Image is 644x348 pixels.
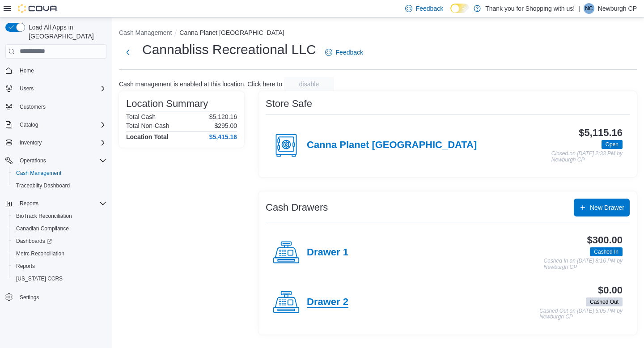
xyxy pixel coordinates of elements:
[25,23,106,41] span: Load All Apps in [GEOGRAPHIC_DATA]
[126,113,156,120] h6: Total Cash
[336,48,363,57] span: Feedback
[20,67,34,74] span: Home
[16,65,106,76] span: Home
[16,155,106,166] span: Operations
[13,168,65,178] a: Cash Management
[586,297,623,306] span: Cashed Out
[322,43,367,61] a: Feedback
[20,85,34,92] span: Users
[2,82,110,95] button: Users
[119,43,137,61] button: Next
[16,137,106,148] span: Inventory
[2,154,110,167] button: Operations
[13,180,73,191] a: Traceabilty Dashboard
[16,198,42,209] button: Reports
[574,199,630,216] button: New Drawer
[598,285,623,296] h3: $0.00
[209,113,237,120] p: $5,120.16
[214,122,237,129] p: $295.00
[16,119,42,130] button: Catalog
[20,121,38,128] span: Catalog
[119,28,637,39] nav: An example of EuiBreadcrumbs
[606,140,619,149] span: Open
[13,236,55,246] a: Dashboards
[307,297,348,308] h4: Drawer 2
[16,170,61,177] span: Cash Management
[13,168,106,178] span: Cash Management
[16,102,49,112] a: Customers
[16,250,64,257] span: Metrc Reconciliation
[2,136,110,149] button: Inventory
[16,101,106,112] span: Customers
[5,60,106,327] nav: Complex example
[602,140,623,149] span: Open
[16,83,37,94] button: Users
[284,77,334,91] button: disable
[16,212,72,220] span: BioTrack Reconciliation
[13,273,106,284] span: Washington CCRS
[13,248,68,259] a: Metrc Reconciliation
[9,167,110,179] button: Cash Management
[266,98,312,109] h3: Store Safe
[16,182,70,189] span: Traceabilty Dashboard
[9,272,110,285] button: [US_STATE] CCRS
[13,180,106,191] span: Traceabilty Dashboard
[20,103,46,110] span: Customers
[13,261,38,272] a: Reports
[2,197,110,210] button: Reports
[9,210,110,222] button: BioTrack Reconciliation
[13,211,106,221] span: BioTrack Reconciliation
[16,225,69,232] span: Canadian Compliance
[543,258,623,270] p: Cashed In on [DATE] 8:16 PM by Newburgh CP
[142,41,316,59] h1: Cannabliss Recreational LLC
[16,137,45,148] button: Inventory
[16,263,35,270] span: Reports
[585,3,593,14] span: NC
[18,4,58,13] img: Cova
[578,3,580,14] p: |
[16,275,63,282] span: [US_STATE] CCRS
[119,81,282,88] p: Cash management is enabled at this location. Click here to
[587,235,623,246] h3: $300.00
[16,119,106,130] span: Catalog
[590,298,619,306] span: Cashed Out
[299,80,319,89] span: disable
[450,4,469,13] input: Dark Mode
[20,139,42,146] span: Inventory
[551,151,623,163] p: Closed on [DATE] 2:33 PM by Newburgh CP
[126,133,169,140] h4: Location Total
[16,238,52,245] span: Dashboards
[13,236,106,246] span: Dashboards
[13,261,106,272] span: Reports
[9,247,110,260] button: Metrc Reconciliation
[485,3,575,14] p: Thank you for Shopping with us!
[16,292,42,303] a: Settings
[9,260,110,272] button: Reports
[2,64,110,77] button: Home
[598,3,637,14] p: Newburgh CP
[20,200,38,207] span: Reports
[13,248,106,259] span: Metrc Reconciliation
[539,308,623,320] p: Cashed Out on [DATE] 5:05 PM by Newburgh CP
[9,222,110,235] button: Canadian Compliance
[584,3,594,14] div: Newburgh CP
[119,29,172,36] button: Cash Management
[20,294,39,301] span: Settings
[16,83,106,94] span: Users
[126,122,169,129] h6: Total Non-Cash
[416,4,443,13] span: Feedback
[579,127,623,138] h3: $5,115.16
[266,202,328,213] h3: Cash Drawers
[179,29,284,36] button: Canna Planet [GEOGRAPHIC_DATA]
[590,247,623,256] span: Cashed In
[16,198,106,209] span: Reports
[13,223,106,234] span: Canadian Compliance
[209,133,237,140] h4: $5,415.16
[307,140,477,151] h4: Canna Planet [GEOGRAPHIC_DATA]
[307,247,348,259] h4: Drawer 1
[16,291,106,302] span: Settings
[9,179,110,192] button: Traceabilty Dashboard
[9,235,110,247] a: Dashboards
[590,203,624,212] span: New Drawer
